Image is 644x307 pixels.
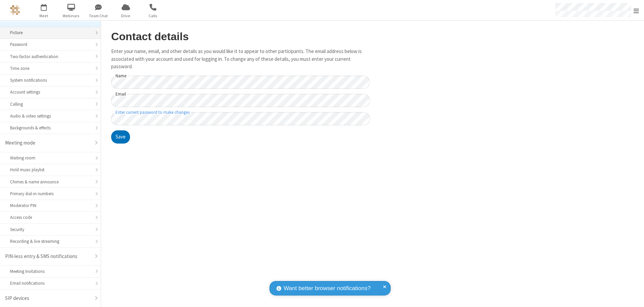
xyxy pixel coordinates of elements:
input: Email [111,94,370,107]
span: Webinars [59,13,84,19]
h2: Contact details [111,31,370,43]
div: Time zone [10,65,91,72]
span: Meet [31,13,57,19]
div: Hold music playlist [10,167,91,173]
div: Calling [10,101,91,107]
div: Primary dial-in numbers [10,190,91,197]
div: Meeting mode [5,139,91,147]
div: Picture [10,29,91,36]
span: Team Chat [86,13,111,19]
button: Save [111,130,130,144]
img: QA Selenium DO NOT DELETE OR CHANGE [10,5,20,15]
div: SIP devices [5,295,91,302]
div: PIN-less entry & SMS notifications [5,253,91,260]
p: Enter your name, email, and other details as you would like it to appear to other participants. T... [111,48,370,71]
div: Backgrounds & effects [10,125,91,131]
div: System notifications [10,77,91,83]
div: Recording & live streaming [10,238,91,245]
input: Enter current password to make changes [111,112,370,125]
div: Two-factor authentication [10,53,91,60]
div: Chimes & name announce [10,179,91,185]
div: Audio & video settings [10,113,91,119]
span: Calls [140,13,166,19]
div: Account settings [10,89,91,95]
input: Name [111,76,370,89]
div: Waiting room [10,155,91,161]
div: Password [10,41,91,48]
div: Meeting Invitations [10,268,91,275]
div: Access code [10,214,91,221]
div: Moderator PIN [10,202,91,209]
span: Drive [113,13,138,19]
span: Want better browser notifications? [284,284,371,293]
div: Email notifications [10,280,91,286]
div: Security [10,226,91,233]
